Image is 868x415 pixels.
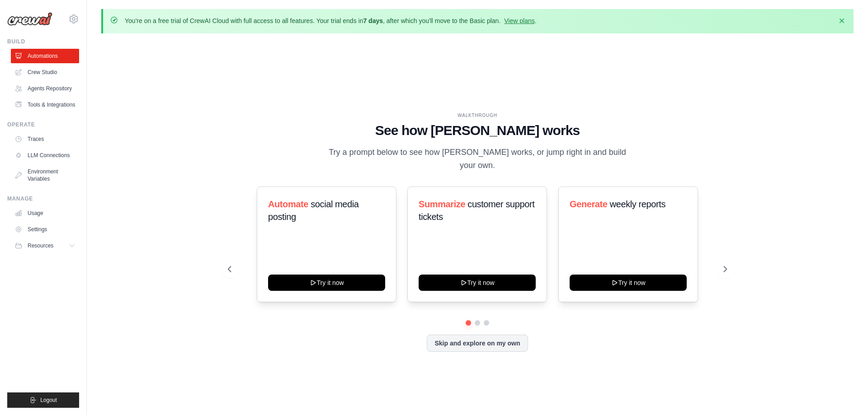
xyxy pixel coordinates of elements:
[11,206,79,220] a: Usage
[7,392,79,408] button: Logout
[28,242,53,249] span: Resources
[609,199,665,209] span: weekly reports
[504,17,534,24] a: View plans
[7,12,52,26] img: Logo
[419,199,534,222] span: customer support tickets
[268,275,385,291] button: Try it now
[419,199,465,209] span: Summarize
[325,146,629,173] p: Try a prompt below to see how [PERSON_NAME] works, or jump right in and build your own.
[11,98,79,112] a: Tools & Integrations
[125,16,537,25] p: You're on a free trial of CrewAI Cloud with full access to all features. Your trial ends in , aft...
[419,275,536,291] button: Try it now
[11,148,79,163] a: LLM Connections
[570,275,687,291] button: Try it now
[570,199,608,209] span: Generate
[11,222,79,237] a: Settings
[7,195,79,202] div: Manage
[427,335,528,352] button: Skip and explore on my own
[11,164,79,186] a: Environment Variables
[11,238,79,253] button: Resources
[40,396,57,404] span: Logout
[228,122,727,139] h1: See how [PERSON_NAME] works
[268,199,308,209] span: Automate
[11,81,79,96] a: Agents Repository
[363,17,383,24] strong: 7 days
[11,49,79,63] a: Automations
[11,65,79,79] a: Crew Studio
[7,121,79,128] div: Operate
[268,199,359,222] span: social media posting
[228,112,727,119] div: WALKTHROUGH
[11,132,79,146] a: Traces
[7,38,79,45] div: Build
